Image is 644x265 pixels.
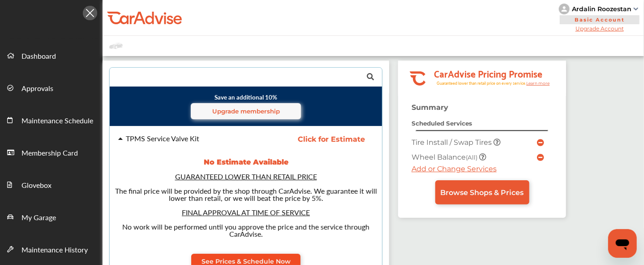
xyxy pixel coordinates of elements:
[0,104,102,136] a: Maintenance Schedule
[110,188,382,202] p: The final price will be provided by the shop through CarAdvise. We guarantee it will lower than r...
[21,51,56,62] span: Dashboard
[412,153,479,161] span: Wheel Balance
[110,224,382,238] p: No work will be performed until you approve the price and the service through CarAdvise.
[21,115,93,127] span: Maintenance Schedule
[191,103,301,119] a: Upgrade membership
[109,40,123,52] img: placeholder_car.fcab19be.svg
[298,135,365,143] span: Click for Estimate
[21,83,53,95] span: Approvals
[559,25,640,32] span: Upgrade Account
[412,165,497,173] a: Add or Change Services
[608,229,637,258] iframe: Button to launch messaging window
[559,4,570,14] img: knH8PDtVvWoAbQRylUukY18CTiRevjo20fAtgn5MLBQj4uumYvk2MzTtcAIzfGAtb1XOLVMAvhLuqoNAbL4reqehy0jehNKdM...
[560,15,640,24] span: Basic Account
[634,8,638,10] img: sCxJUJ+qAmfqhQGDUl18vwLg4ZYJ6CxN7XmbOMBAAAAAElFTkSuQmCC
[202,258,291,265] span: See Prices & Schedule Now
[441,188,524,197] span: Browse Shops & Prices
[572,5,631,13] div: Ardalin Roozestan
[110,159,382,166] p: No Estimate Available
[526,81,550,86] tspan: Learn more
[21,212,56,224] span: My Garage
[0,233,102,265] a: Maintenance History
[435,180,529,204] a: Browse Shops & Prices
[182,208,310,218] u: FINAL APPROVAL AT TIME OF SERVICE
[116,93,375,119] small: Save an additional 10%
[175,172,317,182] u: GUARANTEED LOWER THAN RETAIL PRICE
[21,180,52,191] span: Glovebox
[0,39,102,71] a: Dashboard
[412,138,494,147] span: Tire Install / Swap Tires
[0,200,102,233] a: My Garage
[437,80,526,86] tspan: Guaranteed lower than retail price on every service.
[434,65,542,81] tspan: CarAdvise Pricing Promise
[212,108,280,115] span: Upgrade membership
[412,120,472,127] strong: Scheduled Services
[126,135,199,142] div: TPMS Service Valve Kit
[0,168,102,200] a: Glovebox
[83,6,97,20] img: Icon.5fd9dcc7.svg
[0,136,102,168] a: Membership Card
[466,154,477,161] small: (All)
[0,71,102,104] a: Approvals
[412,103,448,112] strong: Summary
[21,244,88,256] span: Maintenance History
[21,148,78,159] span: Membership Card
